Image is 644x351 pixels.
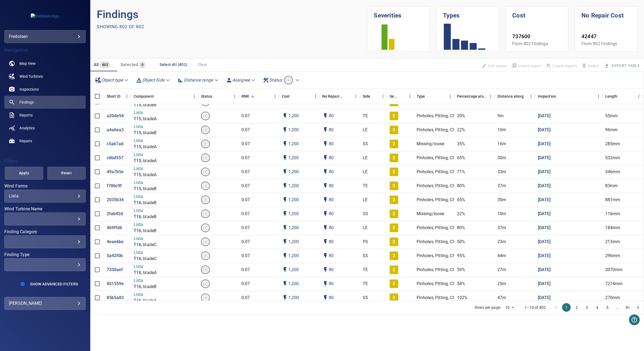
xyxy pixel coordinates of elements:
[387,89,414,104] div: Severity
[269,77,283,83] em: Status :
[134,102,141,108] a: T15
[9,193,81,198] div: Lista
[134,298,141,304] a: T16
[107,239,124,245] a: 4eae6be
[107,183,122,189] a: f786c9f
[393,169,395,175] p: 2
[379,92,387,100] button: Menu
[605,155,620,161] p: 532mm
[457,113,465,119] p: 20%
[605,89,618,104] div: Length
[107,197,124,203] a: 2035b34
[134,284,141,290] p: T16
[457,141,465,147] p: 35%
[107,253,123,259] a: 5a42f0b
[107,113,124,119] p: a20de54
[134,256,141,262] p: T16
[374,7,423,20] h1: Severities
[497,169,506,175] p: 33m
[290,93,297,100] button: Sort
[9,32,81,41] div: fredolsen
[4,30,86,43] div: fredolsen
[134,158,141,164] p: T15
[134,144,141,150] p: T15
[538,127,551,133] a: [DATE]
[4,122,86,134] a: analytics noActive
[134,242,141,248] p: T16
[562,303,571,312] button: page 1
[605,127,618,133] p: 96mm
[329,127,334,133] p: 80
[322,295,329,301] svg: Auto impact
[322,155,329,161] svg: Auto impact
[594,92,603,100] button: Menu
[344,93,352,100] button: Sort
[47,167,86,180] button: Reset
[123,92,131,100] button: Menu
[322,239,329,245] svg: Auto impact
[107,169,124,175] a: d9a7b5e
[241,183,250,189] p: 0.07
[503,304,516,311] div: 10
[202,113,209,119] span: -
[4,57,86,70] a: map noActive
[141,186,157,192] p: , bladeB
[393,155,395,161] p: 2
[322,267,329,273] svg: Auto impact
[241,127,250,133] p: 0.07
[322,141,329,147] svg: Auto impact
[97,6,367,23] p: Findings
[322,281,329,287] svg: Auto impact
[4,134,86,147] a: repairs noActive
[581,7,631,20] h1: No Repair Cost
[9,299,81,308] div: [PERSON_NAME]
[603,303,612,312] button: Go to page 5
[322,127,329,133] svg: Auto impact
[134,124,157,130] p: Lista
[497,155,506,161] p: 30m
[107,281,124,287] p: 801559e
[538,267,551,273] a: [DATE]
[107,127,124,133] a: a4a6ea3
[202,141,209,147] span: -
[406,92,414,100] button: Menu
[538,113,551,119] a: [DATE]
[538,155,551,161] p: [DATE]
[134,228,141,234] a: T16
[417,89,425,104] div: Type
[417,155,461,161] p: Pinholes, Pitting, Chips
[139,62,146,68] span: 0
[538,253,551,259] p: [DATE]
[120,62,138,67] span: Selected
[134,130,141,136] p: T15
[538,281,551,287] a: [DATE]
[512,33,562,41] p: 737600
[19,138,32,144] span: Repairs
[100,62,110,68] span: 802
[543,61,579,70] span: Apply the latest inspection filter to create repairs
[322,211,329,217] svg: Auto impact
[360,89,387,104] div: Side
[352,92,360,100] button: Menu
[261,74,303,87] div: Status:-
[322,113,329,119] svg: Auto impact
[19,61,36,66] span: Map View
[495,89,535,104] div: Distance along
[141,242,157,248] p: , bladeC
[134,166,157,172] p: Lista
[282,225,288,231] svg: Auto cost
[363,127,368,133] p: LE
[212,93,220,100] button: Sort
[184,77,213,83] em: Distance range
[54,170,79,176] span: Reset
[512,41,548,46] span: From 802 findings
[285,77,292,83] span: -
[231,92,239,100] button: Menu
[141,116,157,122] p: , bladeA
[202,183,209,189] span: -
